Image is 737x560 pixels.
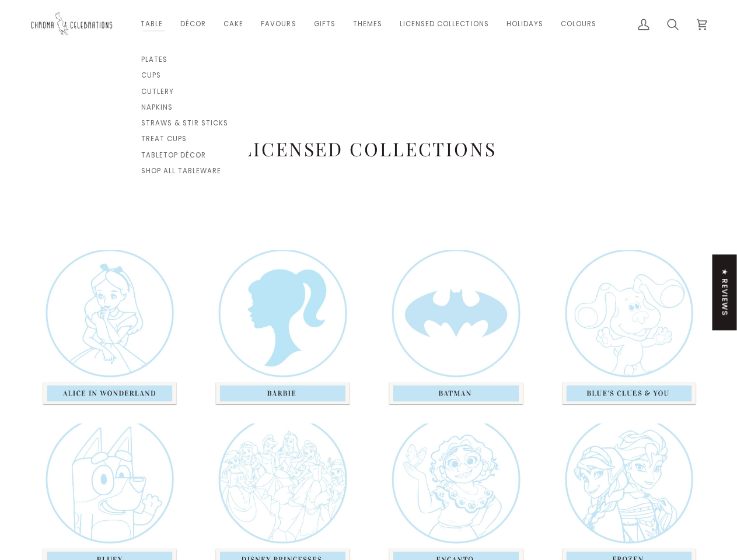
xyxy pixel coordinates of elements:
[549,250,708,409] a: Blue's Clues and You
[29,9,117,40] img: Chroma Celebrations
[141,116,229,131] a: Straws & Stir Sticks
[141,118,229,128] span: Straws & Stir Sticks
[141,166,229,176] span: Shop All Tableware
[141,103,229,113] span: Napkins
[141,55,229,65] span: Plates
[141,148,229,163] a: Tabletop Décor
[314,19,336,29] span: Gifts
[400,19,489,29] span: Licensed Collections
[141,87,229,97] span: Cutlery
[141,71,229,80] span: Cups
[29,137,708,160] h2: Licensed Collections
[712,254,737,330] div: Click to open Judge.me floating reviews tab
[141,52,229,68] a: Plates
[261,19,296,29] span: Favours
[353,19,382,29] span: Themes
[202,250,362,409] a: Barbie
[141,134,229,144] span: Treat Cups
[180,19,206,29] span: Décor
[29,250,188,409] a: Alice In Wonderland
[376,250,535,409] a: Batman
[141,100,229,116] a: Napkins
[141,131,229,147] a: Treat Cups
[141,150,229,160] span: Tabletop Décor
[141,163,229,179] a: Shop All Tableware
[223,19,243,29] span: Cake
[561,19,596,29] span: Colours
[141,84,229,100] a: Cutlery
[507,19,543,29] span: Holidays
[141,68,229,83] a: Cups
